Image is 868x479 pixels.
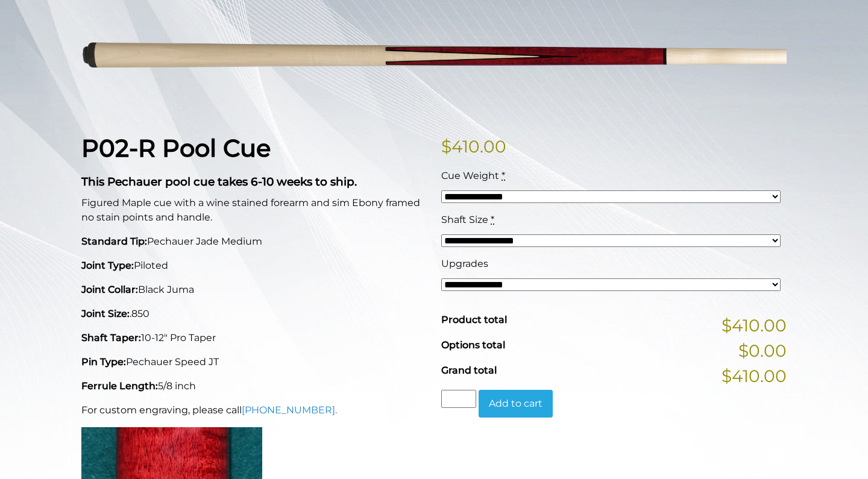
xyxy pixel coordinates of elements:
[722,313,787,338] span: $410.00
[81,196,427,225] p: Figured Maple cue with a wine stained forearm and sim Ebony framed no stain points and handle.
[502,170,505,181] abbr: required
[81,308,130,319] strong: Joint Size:
[441,170,499,181] span: Cue Weight
[81,236,147,247] strong: Standard Tip:
[479,390,553,418] button: Add to cart
[81,258,427,273] p: Piloted
[81,260,134,271] strong: Joint Type:
[441,390,476,408] input: Product quantity
[81,332,141,343] strong: Shaft Taper:
[81,234,427,249] p: Pechauer Jade Medium
[441,214,488,225] span: Shaft Size
[491,214,494,225] abbr: required
[81,379,427,393] p: 5/8 inch
[441,339,505,351] span: Options total
[441,314,507,325] span: Product total
[441,136,451,157] span: $
[81,307,427,321] p: .850
[81,133,271,163] strong: P02-R Pool Cue
[242,404,337,416] a: [PHONE_NUMBER].
[81,403,427,418] p: For custom engraving, please call
[441,258,488,269] span: Upgrades
[81,175,357,189] strong: This Pechauer pool cue takes 6-10 weeks to ship.
[81,283,427,297] p: Black Juma
[81,356,126,368] strong: Pin Type:
[81,380,158,392] strong: Ferrule Length:
[738,338,787,363] span: $0.00
[441,365,497,376] span: Grand total
[81,284,138,295] strong: Joint Collar:
[81,331,427,345] p: 10-12" Pro Taper
[441,136,506,157] bdi: 410.00
[722,363,787,389] span: $410.00
[81,355,427,369] p: Pechauer Speed JT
